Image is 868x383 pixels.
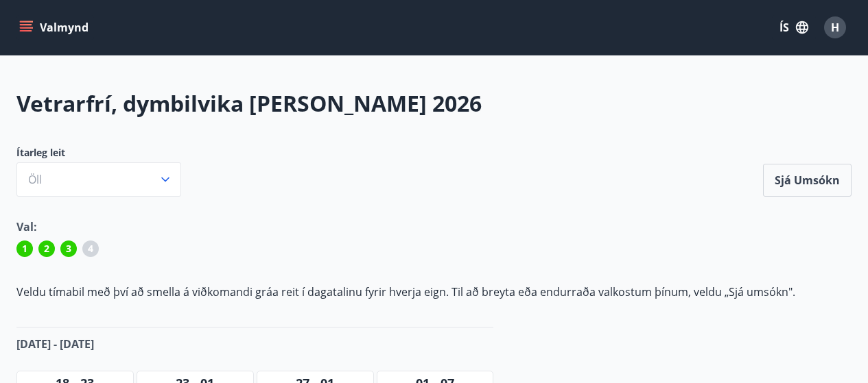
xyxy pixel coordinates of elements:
span: Öll [28,172,42,187]
span: 2 [44,242,49,256]
span: Ítarleg leit [16,146,181,160]
button: menu [16,15,94,40]
span: [DATE] - [DATE] [16,336,94,351]
button: Sjá umsókn [763,164,852,197]
button: Öll [16,162,181,197]
span: 3 [66,242,71,256]
span: 1 [22,242,27,256]
span: 4 [88,242,93,256]
h2: Vetrarfrí, dymbilvika [PERSON_NAME] 2026 [16,88,852,119]
p: Veldu tímabil með því að smella á viðkomandi gráa reit í dagatalinu fyrir hverja eign. Til að bre... [16,284,852,299]
span: H [831,20,839,35]
button: H [819,11,852,44]
button: ÍS [772,15,816,40]
span: Val: [16,219,37,234]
